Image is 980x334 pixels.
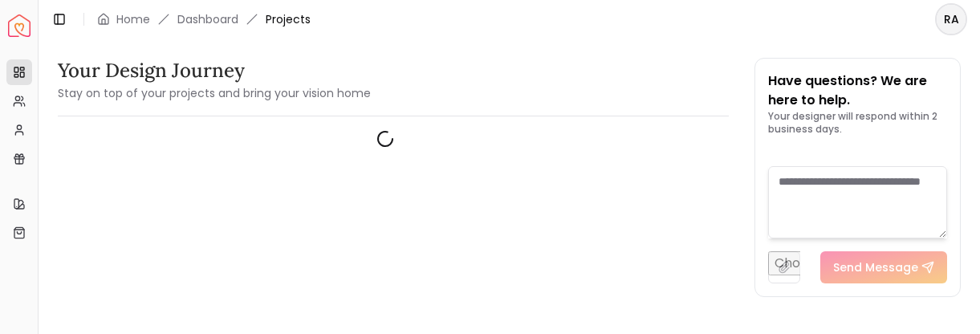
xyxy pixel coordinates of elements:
img: Spacejoy Logo [8,14,30,37]
a: Dashboard [177,11,238,27]
span: RA [937,5,966,34]
nav: breadcrumb [97,11,311,27]
a: Home [116,11,150,27]
p: Your designer will respond within 2 business days. [768,110,947,136]
h3: Your Design Journey [58,58,371,83]
p: Have questions? We are here to help. [768,71,947,110]
small: Stay on top of your projects and bring your vision home [58,85,371,101]
button: RA [935,3,967,35]
span: Projects [266,11,311,27]
a: Spacejoy [8,14,30,37]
